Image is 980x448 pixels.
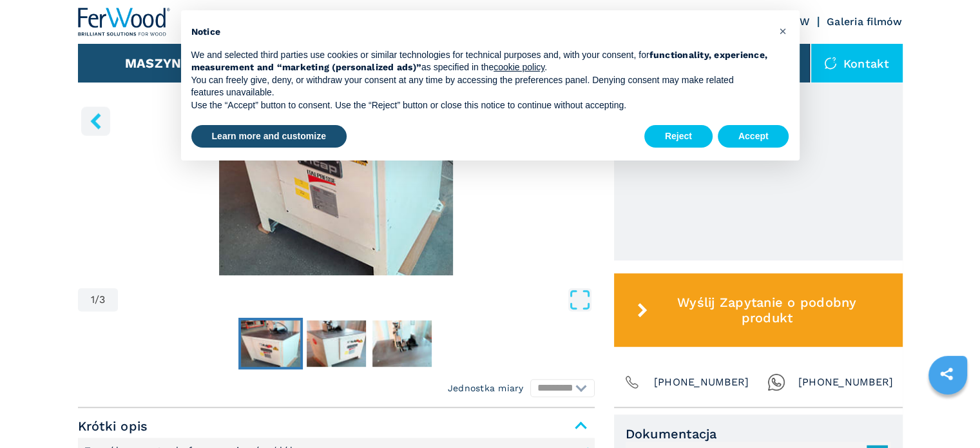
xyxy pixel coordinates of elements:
[370,318,434,369] button: Go to Slide 3
[238,318,303,369] button: Go to Slide 1
[494,62,544,72] a: cookie policy
[191,50,768,73] strong: functionality, experience, measurement and “marketing (personalized ads)”
[78,414,595,438] span: Krótki opis
[798,373,894,391] span: [PHONE_NUMBER]
[623,373,641,391] img: Phone
[653,295,881,326] span: Wyślij Zapytanie o podobny produkt
[824,57,837,70] img: Kontakt
[191,125,347,148] button: Learn more and customize
[718,125,789,148] button: Accept
[773,21,793,41] button: Close this notice
[448,382,524,394] em: Jednostka miary
[778,23,786,39] span: ×
[99,295,105,305] span: 3
[78,8,171,36] img: Ferwood
[644,125,713,148] button: Reject
[95,295,99,305] span: /
[925,390,970,438] iframe: Chat
[121,288,591,311] button: Open Fullscreen
[626,426,891,442] span: Dokumentacja
[191,26,769,39] h2: Notice
[811,44,903,83] div: Kontakt
[78,318,595,369] nav: Thumbnail Navigation
[191,99,769,112] p: Use the “Accept” button to consent. Use the “Reject” button or close this notice to continue with...
[241,320,300,367] img: fa08ac48b79e6d0d6c5ac185561b522e
[191,74,769,99] p: You can freely give, deny, or withdraw your consent at any time by accessing the preferences pane...
[614,273,903,347] button: Wyślij Zapytanie o podobny produkt
[91,295,95,305] span: 1
[81,106,110,135] button: left-button
[827,15,903,28] a: Galeria filmów
[307,320,366,367] img: c8b22c50e571a9bbfb7f7153c58eb31c
[191,49,769,74] p: We and selected third parties use cookies or similar technologies for technical purposes and, wit...
[125,55,190,71] button: Maszyny
[654,373,749,391] span: [PHONE_NUMBER]
[930,358,963,390] a: sharethis
[304,318,369,369] button: Go to Slide 2
[372,320,432,367] img: d15ced074a0b2091ba35a40c2f32f3e8
[767,373,785,391] img: Whatsapp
